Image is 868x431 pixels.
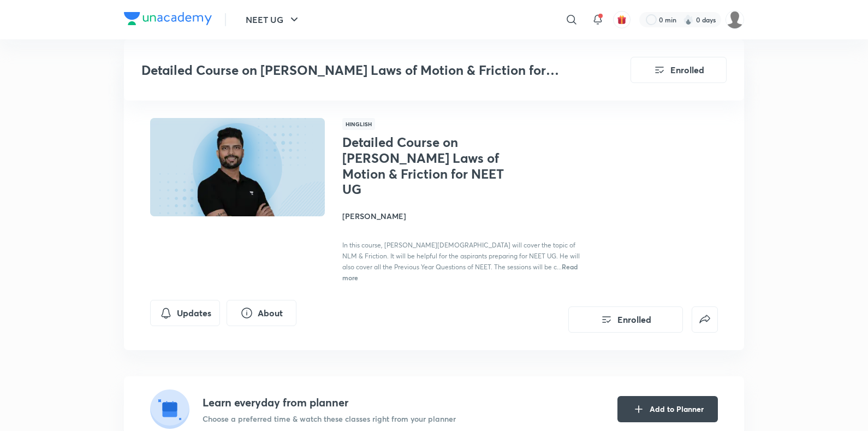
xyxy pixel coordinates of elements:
[239,9,307,31] button: NEET UG
[148,117,326,217] img: Thumbnail
[203,394,456,411] h4: Learn everyday from planner
[124,12,212,28] a: Company Logo
[613,11,631,28] button: avatar
[150,300,220,326] button: Updates
[203,413,456,424] p: Choose a preferred time & watch these classes right from your planner
[124,12,212,25] img: Company Logo
[342,118,375,130] span: Hinglish
[692,306,718,333] button: false
[726,10,744,29] img: ANSHITA AGRAWAL
[617,15,627,25] img: avatar
[617,396,718,422] button: Add to Planner
[342,210,587,222] h4: [PERSON_NAME]
[342,241,580,271] span: In this course, [PERSON_NAME][DEMOGRAPHIC_DATA] will cover the topic of NLM & Friction. It will b...
[568,306,683,333] button: Enrolled
[342,134,521,197] h1: Detailed Course on [PERSON_NAME] Laws of Motion & Friction for NEET UG
[227,300,296,326] button: About
[683,14,694,25] img: streak
[631,57,727,83] button: Enrolled
[141,62,569,78] h3: Detailed Course on [PERSON_NAME] Laws of Motion & Friction for NEET UG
